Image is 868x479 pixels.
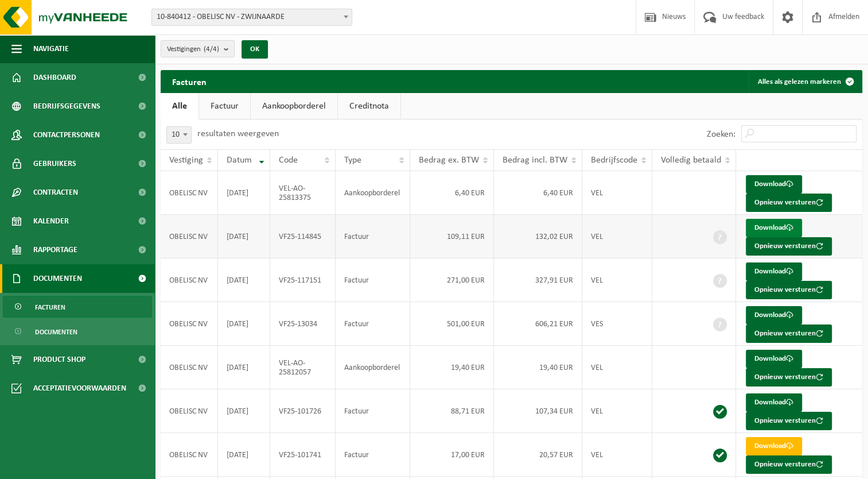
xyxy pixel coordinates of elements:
[746,194,832,212] button: Opnieuw versturen
[582,433,652,477] td: VEL
[746,325,832,343] button: Opnieuw versturen
[33,34,69,63] span: Navigatie
[746,281,832,299] button: Opnieuw versturen
[218,433,270,477] td: [DATE]
[410,433,494,477] td: 17,00 EUR
[33,207,69,235] span: Kalender
[410,171,494,215] td: 6,40 EUR
[151,9,352,26] span: 10-840412 - OBELISC NV - ZWIJNAARDE
[218,302,270,346] td: [DATE]
[218,215,270,258] td: [DATE]
[218,171,270,215] td: [DATE]
[503,156,567,165] span: Bedrag incl. BTW
[746,368,832,387] button: Opnieuw versturen
[161,40,235,57] button: Vestigingen(4/4)
[161,70,218,92] h2: Facturen
[33,374,126,403] span: Acceptatievoorwaarden
[33,63,76,92] span: Dashboard
[218,389,270,433] td: [DATE]
[338,93,400,119] a: Creditnota
[33,345,85,374] span: Product Shop
[494,433,582,477] td: 20,57 EUR
[218,258,270,302] td: [DATE]
[746,219,802,237] a: Download
[33,235,77,264] span: Rapportage
[242,40,268,59] button: OK
[410,346,494,389] td: 19,40 EUR
[3,296,152,318] a: Facturen
[746,412,832,430] button: Opnieuw versturen
[3,320,152,342] a: Documenten
[161,346,218,389] td: OBELISC NV
[33,149,76,178] span: Gebruikers
[494,302,582,346] td: 606,21 EUR
[591,156,637,165] span: Bedrijfscode
[167,41,219,58] span: Vestigingen
[166,126,192,144] span: 10
[746,175,802,194] a: Download
[161,215,218,258] td: OBELISC NV
[746,306,802,325] a: Download
[33,121,100,149] span: Contactpersonen
[270,302,336,346] td: VF25-13034
[582,171,652,215] td: VEL
[336,346,410,389] td: Aankoopborderel
[204,45,219,53] count: (4/4)
[270,346,336,389] td: VEL-AO-25812057
[494,346,582,389] td: 19,40 EUR
[33,92,100,121] span: Bedrijfsgegevens
[410,389,494,433] td: 88,71 EUR
[161,389,218,433] td: OBELISC NV
[707,130,735,139] label: Zoeken:
[336,389,410,433] td: Factuur
[582,346,652,389] td: VEL
[494,171,582,215] td: 6,40 EUR
[251,93,337,119] a: Aankoopborderel
[35,321,77,343] span: Documenten
[161,302,218,346] td: OBELISC NV
[270,171,336,215] td: VEL-AO-25813375
[169,156,203,165] span: Vestiging
[33,178,78,207] span: Contracten
[161,93,198,119] a: Alle
[218,346,270,389] td: [DATE]
[35,296,65,318] span: Facturen
[199,93,250,119] a: Factuur
[161,433,218,477] td: OBELISC NV
[336,215,410,258] td: Factuur
[494,389,582,433] td: 107,34 EUR
[227,156,252,165] span: Datum
[336,433,410,477] td: Factuur
[582,302,652,346] td: VES
[161,171,218,215] td: OBELISC NV
[494,258,582,302] td: 327,91 EUR
[410,302,494,346] td: 501,00 EUR
[161,258,218,302] td: OBELISC NV
[746,237,832,256] button: Opnieuw versturen
[494,215,582,258] td: 132,02 EUR
[197,129,279,138] label: resultaten weergeven
[270,433,336,477] td: VF25-101741
[33,264,82,293] span: Documenten
[410,215,494,258] td: 109,11 EUR
[746,262,802,281] a: Download
[270,389,336,433] td: VF25-101726
[336,171,410,215] td: Aankoopborderel
[746,350,802,368] a: Download
[661,156,721,165] span: Volledig betaald
[582,258,652,302] td: VEL
[270,258,336,302] td: VF25-117151
[270,215,336,258] td: VF25-114845
[344,156,361,165] span: Type
[167,127,191,143] span: 10
[419,156,479,165] span: Bedrag ex. BTW
[749,70,861,93] button: Alles als gelezen markeren
[582,215,652,258] td: VEL
[279,156,298,165] span: Code
[336,258,410,302] td: Factuur
[152,9,352,25] span: 10-840412 - OBELISC NV - ZWIJNAARDE
[336,302,410,346] td: Factuur
[582,389,652,433] td: VEL
[746,437,802,455] a: Download
[746,455,832,474] button: Opnieuw versturen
